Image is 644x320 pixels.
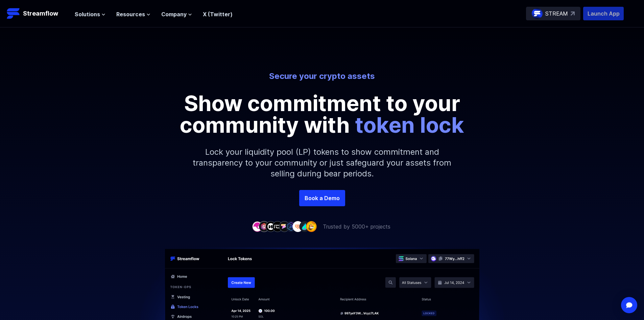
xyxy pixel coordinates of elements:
img: company-1 [252,221,263,232]
p: Secure your crypto assets [135,71,509,82]
p: Streamflow [23,9,58,18]
span: Solutions [75,10,100,18]
div: Open Intercom Messenger [621,297,637,313]
p: Trusted by 5000+ projects [323,222,390,231]
a: X (Twitter) [203,11,233,18]
img: company-2 [259,221,269,232]
img: company-8 [299,221,310,232]
button: Company [161,10,192,18]
span: Company [161,10,187,18]
img: company-3 [265,221,276,232]
img: top-right-arrow.svg [571,12,575,16]
p: Show commitment to your community with [170,92,474,136]
img: streamflow-logo-circle.png [532,8,543,19]
a: STREAM [526,7,580,20]
span: token lock [355,112,464,138]
a: Streamflow [7,7,68,20]
a: Book a Demo [299,190,345,206]
p: Lock your liquidity pool (LP) tokens to show commitment and transparency to your community or jus... [177,136,468,190]
button: Solutions [75,10,105,18]
button: Launch App [583,7,624,20]
img: company-5 [279,221,290,232]
p: STREAM [545,9,568,18]
img: company-4 [272,221,283,232]
img: company-7 [292,221,303,232]
img: company-6 [286,221,296,232]
img: company-9 [306,221,317,232]
img: Streamflow Logo [7,7,20,20]
button: Resources [116,10,150,18]
span: Resources [116,10,145,18]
